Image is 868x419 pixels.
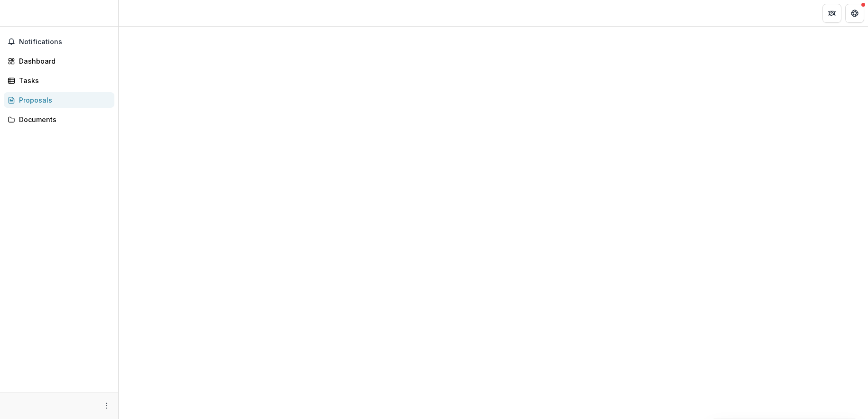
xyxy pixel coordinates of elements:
[4,92,114,108] a: Proposals
[4,34,114,49] button: Notifications
[19,38,111,46] span: Notifications
[19,95,107,105] div: Proposals
[19,114,107,124] div: Documents
[19,56,107,66] div: Dashboard
[822,4,841,23] button: Partners
[19,76,107,86] div: Tasks
[4,112,114,127] a: Documents
[4,53,114,69] a: Dashboard
[4,73,114,88] a: Tasks
[845,4,864,23] button: Get Help
[101,400,112,411] button: More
